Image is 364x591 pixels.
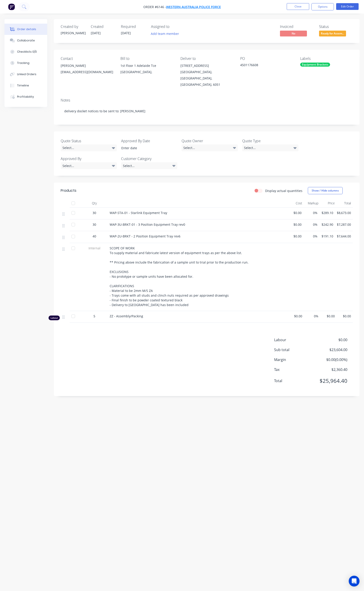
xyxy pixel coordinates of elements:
div: Select... [121,162,177,169]
span: $0.00 [289,210,302,215]
button: Order details [4,24,47,35]
div: [STREET_ADDRESS] [180,63,233,69]
div: Products [61,188,76,193]
div: Open Intercom Messenger [349,576,360,586]
span: 0% [305,210,317,215]
div: Status [319,25,353,29]
span: $191.10 [321,234,333,239]
span: $0.00 [289,314,302,318]
span: $242.90 [321,222,333,227]
span: No [280,31,307,36]
button: Options [311,3,334,10]
span: WAP-2U-BRKT - 2 Position Equipment Tray rev6 [110,234,180,238]
span: Labour [274,337,314,343]
span: Margin [274,357,314,362]
div: [GEOGRAPHIC_DATA], [GEOGRAPHIC_DATA], [GEOGRAPHIC_DATA], 6051 [180,69,233,88]
span: Total [274,378,314,383]
button: Collaborate [4,35,47,46]
span: 40 [93,234,96,239]
span: $0.00 [338,314,351,318]
div: Equipment Brackets [300,63,330,67]
div: Select... [61,162,117,169]
div: Price [320,199,337,208]
span: $23,604.00 [314,347,347,352]
button: Timeline [4,80,47,91]
button: Linked Orders [4,69,47,80]
div: Bill to [120,56,173,61]
span: $7,644.00 [337,234,351,239]
div: Created by [61,25,85,29]
div: Notes [61,98,353,102]
div: Select... [61,144,117,151]
div: [EMAIL_ADDRESS][DOMAIN_NAME] [61,69,113,75]
span: $0.00 [322,314,335,318]
span: 0% [305,222,317,227]
input: Enter date [118,145,174,151]
span: $2,360.40 [314,367,347,372]
span: 0% [305,234,317,239]
div: Order details [17,27,36,31]
span: $8,673.00 [337,210,351,215]
span: $0.00 [289,222,302,227]
div: [GEOGRAPHIC_DATA], [120,69,173,75]
div: Required [121,25,146,29]
div: Select... [182,144,238,151]
span: $0.00 [289,234,302,239]
label: Display actual quantities [265,188,302,193]
span: Order #6146 - [143,5,166,9]
button: Ready for Assem... [319,31,346,37]
a: Western Australia Police Force [166,5,221,9]
label: Approved By Date [121,138,177,144]
div: Labour [49,316,60,320]
span: 30 [93,210,96,215]
button: Profitability [4,91,47,102]
div: Timeline [17,83,29,88]
button: Checklists 0/0 [4,46,47,57]
div: Assigned to [151,25,196,29]
div: delivery docket notices to be sent to: [PERSON_NAME] [61,104,353,118]
label: Quote Owner [182,138,238,144]
div: Profitability [17,95,34,99]
span: WAP-3U-BRKT-01 - 3 Position Equipment Tray rev0 [110,222,185,227]
span: ZZ - Assembly/Packing [110,314,143,318]
div: Select... [242,144,298,151]
span: Tax [274,367,314,372]
div: [PERSON_NAME] [61,63,113,69]
span: $0.00 ( 0.00 %) [314,357,347,362]
div: PO [240,56,293,61]
span: $289.10 [321,210,333,215]
div: Contact [61,56,113,61]
span: SCOPE OF WORK To supply material and fabricate latest version of equipment trays as per the above... [110,246,249,307]
button: Tracking [4,57,47,69]
span: WAP-STA-01 - Starlink Equipment Tray [110,211,167,215]
div: Labels [300,56,353,61]
div: Collaborate [17,38,35,43]
label: Quote Type [242,138,298,144]
div: 4501176608 [240,63,293,69]
div: Created [91,25,115,29]
label: Quote Status [61,138,117,144]
div: Deliver to [180,56,233,61]
button: Show / Hide columns [308,187,343,194]
div: Linked Orders [17,72,36,76]
span: $0.00 [314,337,347,343]
button: Edit Order [336,3,359,10]
div: [PERSON_NAME][EMAIL_ADDRESS][DOMAIN_NAME] [61,63,113,77]
span: [DATE] [91,31,101,35]
div: Tracking [17,61,29,65]
div: 1st Floor 1 Adelaide Tce [120,63,173,69]
span: $25,964.40 [314,377,347,385]
span: Ready for Assem... [319,31,346,36]
div: Total [337,199,353,208]
div: Checklists 0/0 [17,50,37,54]
div: Qty [81,199,108,208]
div: [PERSON_NAME] [61,31,85,35]
button: Add team member [151,31,182,37]
span: [DATE] [121,31,131,35]
span: Sub total [274,347,314,352]
div: Markup [304,199,320,208]
div: 1st Floor 1 Adelaide Tce[GEOGRAPHIC_DATA], [120,63,173,77]
span: 30 [93,222,96,227]
span: 5 [93,314,95,318]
